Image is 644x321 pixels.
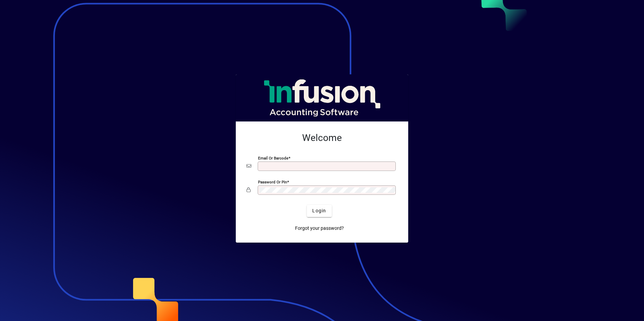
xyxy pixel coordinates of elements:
span: Forgot your password? [295,225,344,232]
h2: Welcome [247,132,397,144]
mat-label: Password or Pin [258,179,287,184]
a: Forgot your password? [292,222,347,235]
button: Login [307,205,331,217]
span: Login [312,207,326,214]
mat-label: Email or Barcode [258,155,288,160]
